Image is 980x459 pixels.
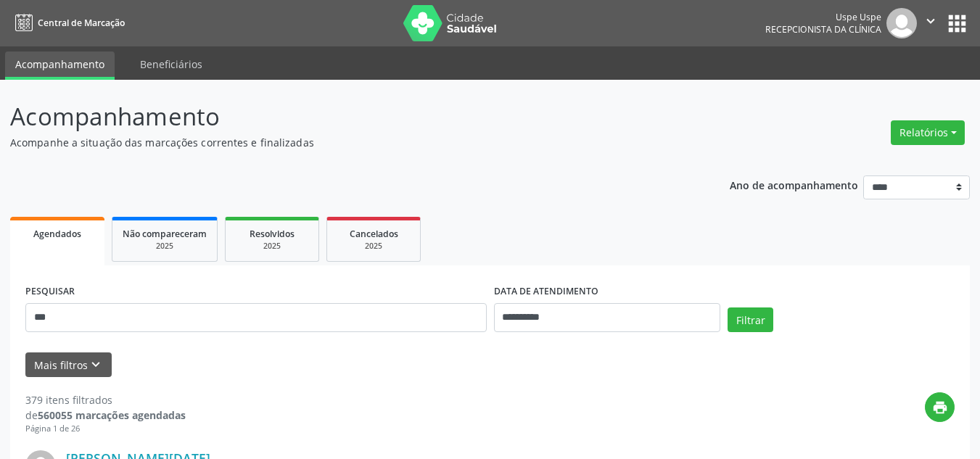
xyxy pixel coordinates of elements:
p: Acompanhe a situação das marcações correntes e finalizadas [10,135,682,150]
button: print [925,392,955,422]
p: Acompanhamento [10,99,682,135]
div: Página 1 de 26 [25,423,186,435]
span: Cancelados [350,228,398,240]
p: Ano de acompanhamento [730,175,858,194]
label: DATA DE ATENDIMENTO [494,281,598,303]
div: de [25,408,186,423]
a: Acompanhamento [5,51,115,80]
label: PESQUISAR [25,281,75,303]
div: 2025 [123,241,207,252]
div: 2025 [337,241,410,252]
i:  [923,13,939,29]
div: Uspe Uspe [765,11,881,23]
i: print [932,400,948,415]
a: Central de Marcação [10,11,125,35]
button: apps [944,11,970,36]
i: keyboard_arrow_down [88,357,104,373]
strong: 560055 marcações agendadas [38,408,186,422]
button:  [917,8,944,38]
div: 2025 [236,241,308,252]
button: Relatórios [891,120,965,145]
button: Filtrar [728,307,773,332]
a: Beneficiários [130,51,213,77]
button: Mais filtroskeyboard_arrow_down [25,352,112,378]
span: Resolvidos [250,228,295,240]
div: 379 itens filtrados [25,392,186,408]
span: Agendados [33,228,81,240]
img: img [886,8,917,38]
span: Central de Marcação [38,17,125,29]
span: Não compareceram [123,228,207,240]
span: Recepcionista da clínica [765,23,881,36]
